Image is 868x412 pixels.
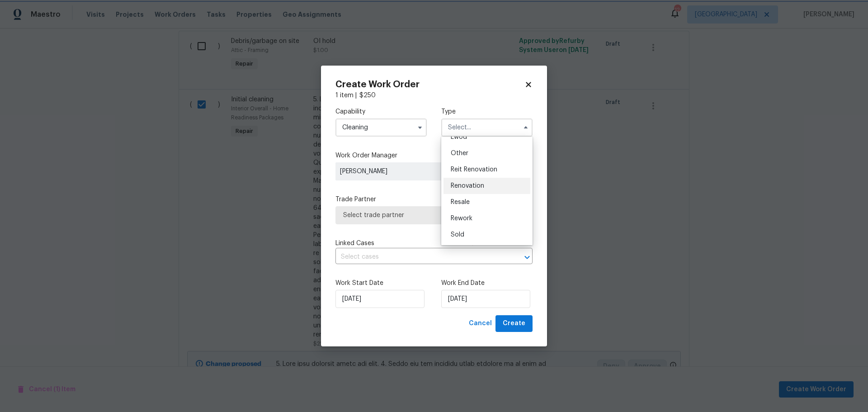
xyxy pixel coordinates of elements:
label: Trade Partner [335,195,533,204]
input: M/D/YYYY [441,290,530,308]
span: Rework [451,215,472,222]
input: Select cases [335,250,507,264]
label: Work End Date [441,279,533,288]
span: Resale [451,199,470,205]
input: M/D/YYYY [335,290,425,308]
span: Sold [451,232,464,238]
span: Lwod [451,134,467,140]
label: Work Start Date [335,279,427,288]
span: Other [451,150,468,156]
span: Reit Renovation [451,166,497,173]
input: Select... [441,118,533,137]
input: Select... [335,118,427,137]
span: Cancel [469,318,492,329]
span: Renovation [451,183,484,189]
div: 1 item | [335,91,533,100]
label: Work Order Manager [335,151,533,160]
label: Type [441,107,533,116]
span: Create [503,318,525,329]
button: Open [521,251,533,264]
h2: Create Work Order [335,80,524,89]
span: [PERSON_NAME] [340,167,470,176]
span: $ 250 [359,92,376,99]
button: Show options [415,122,425,133]
button: Hide options [520,122,531,133]
span: Linked Cases [335,239,374,248]
button: Create [495,315,533,332]
button: Cancel [465,315,495,332]
label: Capability [335,107,427,116]
span: Select trade partner [343,211,525,220]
